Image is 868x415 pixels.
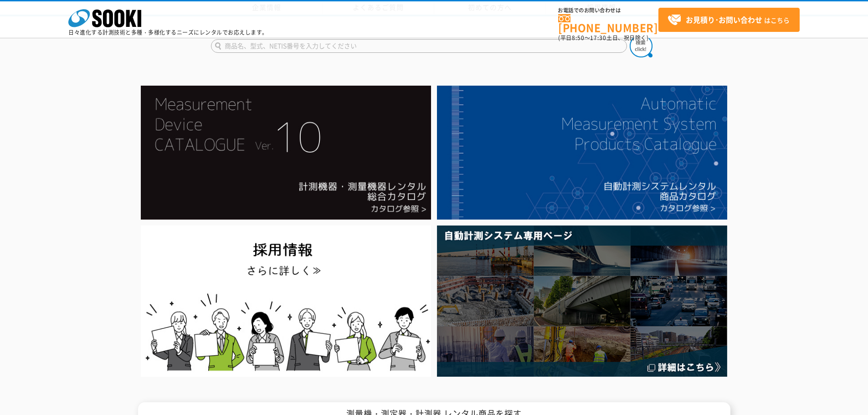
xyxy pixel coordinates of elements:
[437,86,727,220] img: 自動計測システムカタログ
[658,8,800,32] a: お見積り･お問い合わせはこちら
[590,34,606,42] span: 17:30
[558,34,648,42] span: (平日 ～ 土日、祝日除く)
[558,8,658,13] span: お電話でのお問い合わせは
[668,13,790,27] span: はこちら
[211,39,627,53] input: 商品名、型式、NETIS番号を入力してください
[686,14,762,25] strong: お見積り･お問い合わせ
[572,34,585,42] span: 8:50
[68,30,268,35] p: 日々進化する計測技術と多種・多様化するニーズにレンタルでお応えします。
[630,35,652,57] img: btn_search.png
[437,225,727,376] img: 自動計測システム専用ページ
[558,14,658,33] a: [PHONE_NUMBER]
[141,225,431,376] img: SOOKI recruit
[141,86,431,220] img: Catalog Ver10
